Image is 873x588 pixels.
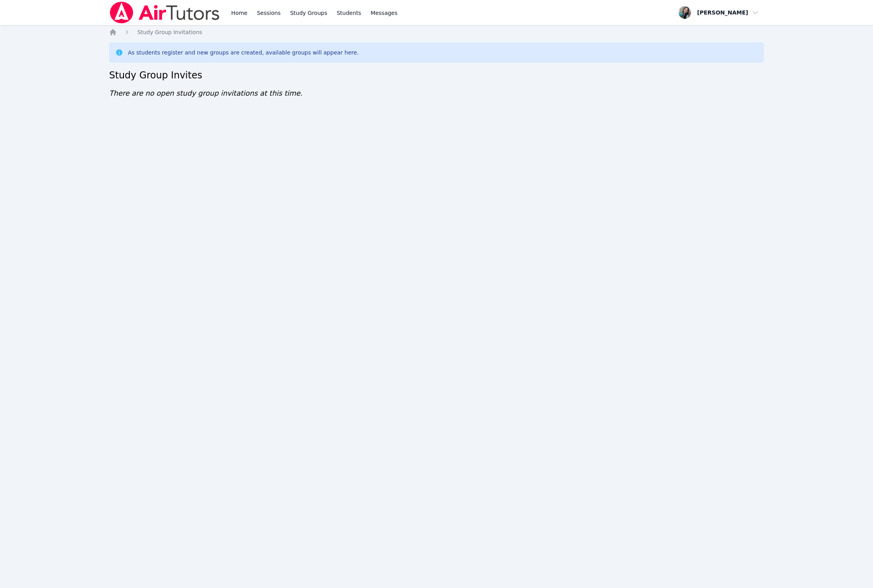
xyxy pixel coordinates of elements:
span: Study Group Invitations [137,29,202,35]
div: As students register and new groups are created, available groups will appear here. [128,49,358,56]
img: Air Tutors [109,2,220,24]
span: There are no open study group invitations at this time. [109,89,302,97]
a: Study Group Invitations [137,28,202,36]
span: Messages [371,9,398,17]
h2: Study Group Invites [109,69,764,82]
nav: Breadcrumb [109,28,764,36]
